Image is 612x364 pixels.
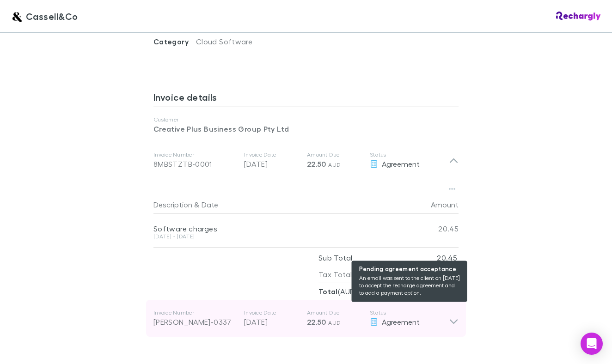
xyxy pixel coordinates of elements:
button: Description [153,195,192,214]
p: Invoice Number [153,151,237,158]
div: 8MBSTZTB-0001 [153,158,237,170]
p: ( AUD ) [318,283,357,300]
p: 2.05 [442,266,457,283]
p: Sub Total [318,249,352,266]
p: Invoice Number [153,309,237,316]
p: Creative Plus Business Group Pty Ltd [153,123,459,134]
span: Category [153,37,196,46]
div: Open Intercom Messenger [581,333,603,355]
button: Date [202,195,218,214]
span: Cloud Software [196,37,252,46]
div: [PERSON_NAME]-0337 [153,316,237,328]
p: Tax Total (GST 10%) [318,266,387,283]
p: Amount Due [307,309,362,316]
p: [DATE] [244,158,300,170]
p: [DATE] [244,316,300,328]
p: Status [370,309,449,316]
h3: Invoice details [153,91,459,106]
img: Rechargly Logo [556,12,601,21]
img: Cassell&Co's Logo [11,11,22,22]
span: AUD [328,319,341,326]
div: Invoice Number8MBSTZTB-0001Invoice Date[DATE]Amount Due22.50 AUDStatusAgreement [146,142,466,179]
strong: Total [318,287,338,296]
div: [DATE] - [DATE] [153,234,403,239]
p: Status [370,151,449,158]
span: AUD [328,161,341,168]
div: Invoice Number[PERSON_NAME]-0337Invoice Date[DATE]Amount Due22.50 AUDStatus [146,300,466,337]
div: & [153,195,399,214]
p: Invoice Date [244,151,300,158]
p: Invoice Date [244,309,300,316]
span: Agreement [382,159,420,168]
span: 22.50 [307,159,326,169]
p: Customer [153,116,459,123]
p: Amount Due [307,151,362,158]
span: Cassell&Co [26,9,78,23]
span: Agreement [382,317,420,326]
span: 22.50 [307,317,326,327]
div: 20.45 [403,214,459,243]
p: 20.45 [437,249,457,266]
strong: 22.50 [438,287,457,296]
div: Software charges [153,224,403,233]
